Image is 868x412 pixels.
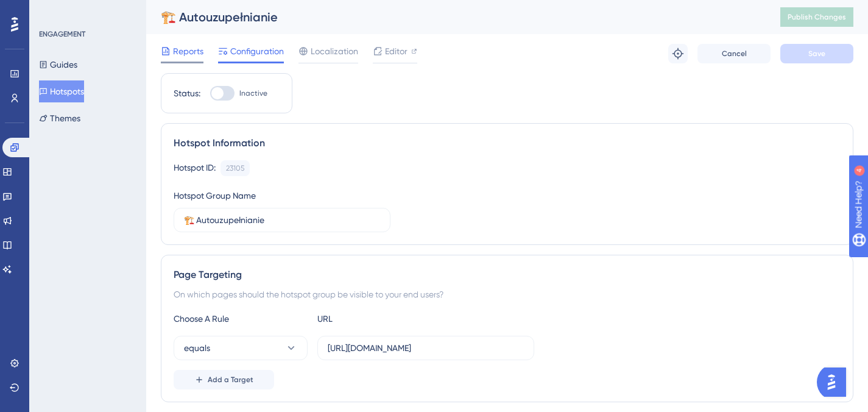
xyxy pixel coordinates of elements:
button: Hotspots [39,80,84,102]
span: Need Help? [29,3,76,18]
div: Hotspot Group Name [174,188,256,203]
iframe: UserGuiding AI Assistant Launcher [817,364,853,400]
span: Localization [311,44,358,59]
div: Page Targeting [174,268,841,282]
div: 4 [85,6,88,16]
div: URL [317,311,451,326]
button: Publish Changes [780,7,853,27]
span: Reports [173,44,203,59]
span: Editor [385,44,408,59]
span: Cancel [722,49,747,59]
div: Hotspot Information [174,136,841,151]
div: 23105 [226,163,244,173]
button: Save [780,44,853,63]
div: ENGAGEMENT [39,29,85,39]
button: Add a Target [174,370,274,389]
div: On which pages should the hotspot group be visible to your end users? [174,287,841,302]
div: 🏗️ Autouzupełnianie [161,9,750,26]
div: Hotspot ID: [174,160,216,176]
div: Choose A Rule [174,311,308,326]
button: equals [174,336,308,360]
span: Publish Changes [788,12,846,22]
button: Themes [39,107,80,129]
button: Cancel [697,44,771,63]
input: yourwebsite.com/path [328,341,524,355]
span: Configuration [230,44,284,59]
span: Save [808,49,825,59]
span: Inactive [239,88,267,98]
span: Add a Target [208,375,253,385]
span: equals [184,341,210,355]
input: Type your Hotspot Group Name here [184,213,380,227]
div: Status: [174,86,200,101]
button: Guides [39,54,77,76]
